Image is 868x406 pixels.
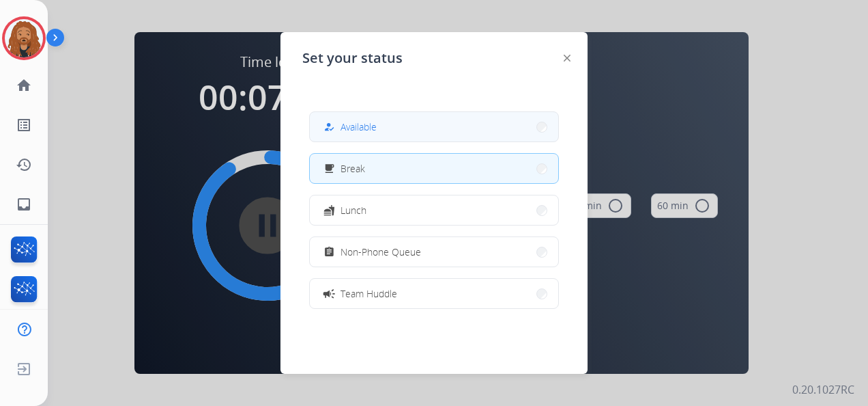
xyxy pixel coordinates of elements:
[16,77,32,94] mat-icon: home
[323,121,335,133] mat-icon: how_to_reg
[322,286,336,300] mat-icon: campaign
[792,381,854,398] p: 0.20.1027RC
[341,286,397,301] span: Team Huddle
[323,204,335,216] mat-icon: fastfood
[341,161,365,176] span: Break
[5,19,43,57] img: avatar
[310,195,558,225] button: Lunch
[310,112,558,141] button: Available
[341,120,377,134] span: Available
[310,279,558,308] button: Team Huddle
[302,49,403,68] span: Set your status
[16,157,32,173] mat-icon: history
[323,246,335,258] mat-icon: assignment
[341,245,421,259] span: Non-Phone Queue
[323,163,335,174] mat-icon: free_breakfast
[310,237,558,267] button: Non-Phone Queue
[310,154,558,183] button: Break
[341,203,366,217] span: Lunch
[16,117,32,133] mat-icon: list_alt
[16,196,32,213] mat-icon: inbox
[564,55,570,62] img: close-button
